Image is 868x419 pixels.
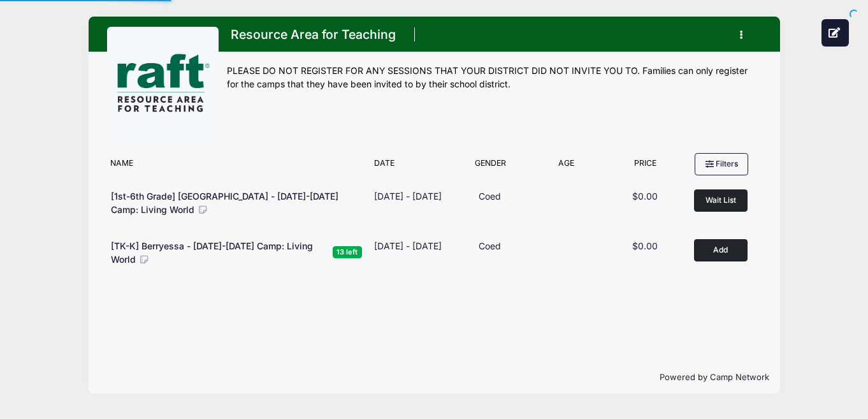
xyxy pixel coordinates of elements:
[479,240,501,251] span: Coed
[111,240,313,265] span: [TK-K] Berryessa - [DATE]-[DATE] Camp: Living World
[454,158,526,175] div: Gender
[227,64,762,91] div: PLEASE DO NOT REGISTER FOR ANY SESSIONS THAT YOUR DISTRICT DID NOT INVITE YOU TO. Families can on...
[368,158,454,175] div: Date
[104,158,368,175] div: Name
[605,158,684,175] div: Price
[227,24,400,46] h1: Resource Area for Teaching
[115,35,210,131] img: logo
[374,189,442,203] div: [DATE] - [DATE]
[694,189,748,212] button: Wait List
[526,158,605,175] div: Age
[111,191,338,215] span: [1st-6th Grade] [GEOGRAPHIC_DATA] - [DATE]-[DATE] Camp: Living World
[374,239,442,253] div: [DATE] - [DATE]
[632,191,658,202] span: $0.00
[632,240,658,251] span: $0.00
[705,195,736,205] span: Wait List
[99,371,770,384] p: Powered by Camp Network
[694,239,748,261] button: Add
[333,246,362,258] span: 13 left
[695,153,748,175] button: Filters
[479,191,501,202] span: Coed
